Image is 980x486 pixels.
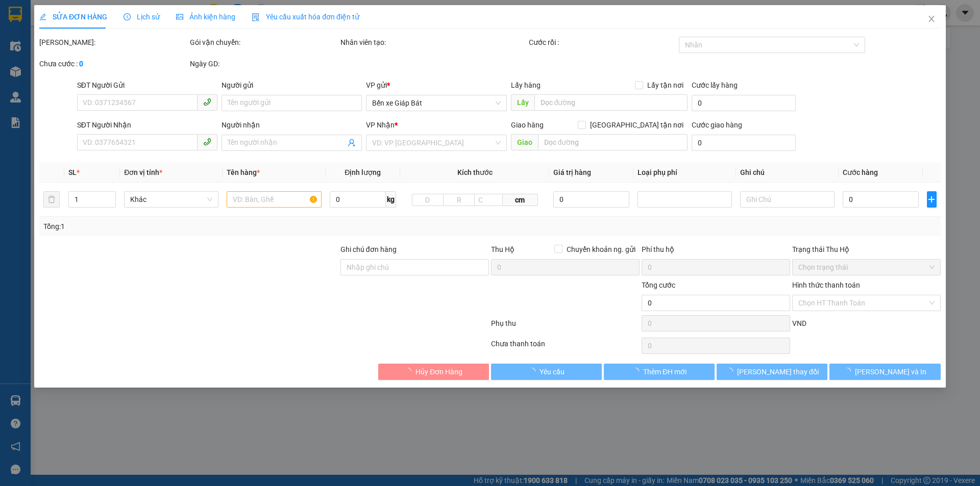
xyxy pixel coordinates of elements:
span: loading [632,368,643,375]
div: Gói vận chuyển: [190,37,338,48]
span: edit [39,13,46,20]
span: VND [792,319,806,327]
span: Cước hàng [843,168,878,176]
span: [PERSON_NAME] và In [855,366,926,377]
div: Người gửi [222,80,362,91]
span: Kích thước [457,168,493,176]
img: icon [252,13,260,21]
span: phone [203,98,211,106]
span: Yêu cầu [540,366,565,377]
span: Giao [511,134,538,150]
button: delete [43,191,60,208]
label: Ghi chú đơn hàng [340,245,397,253]
input: D [412,194,444,206]
button: Thêm ĐH mới [604,364,715,380]
span: picture [176,13,183,20]
button: Hủy Đơn Hàng [378,364,489,380]
span: loading [528,368,540,375]
input: Cước giao hàng [692,135,796,151]
div: Phụ thu [490,318,641,336]
span: Khác [131,192,213,207]
span: user-add [348,139,356,147]
div: Chưa thanh toán [490,338,641,356]
input: C [474,194,503,206]
span: Giá trị hàng [554,168,592,176]
span: Lịch sử [124,13,160,21]
div: Người nhận [222,119,362,131]
span: cm [503,194,537,206]
span: Tên hàng [227,168,260,176]
input: R [443,194,475,206]
div: SĐT Người Gửi [77,80,217,91]
span: loading [726,368,737,375]
span: Lấy hàng [511,81,541,89]
span: loading [844,368,855,375]
label: Hình thức thanh toán [792,281,860,289]
th: Ghi chú [736,163,839,183]
span: Đơn vị tính [125,168,163,176]
span: loading [404,368,415,375]
input: VD: Bàn, Ghế [227,191,322,208]
span: Ảnh kiện hàng [176,13,235,21]
button: [PERSON_NAME] thay đổi [717,364,827,380]
div: VP gửi [366,80,507,91]
span: SL [68,168,77,176]
div: SĐT Người Nhận [77,119,217,131]
span: Yêu cầu xuất hóa đơn điện tử [252,13,359,21]
span: close [927,15,936,23]
input: Ghi chú đơn hàng [340,259,489,275]
span: phone [203,138,211,146]
span: SỬA ĐƠN HÀNG [39,13,107,21]
button: Yêu cầu [491,364,602,380]
input: Dọc đường [538,134,688,150]
button: plus [927,191,937,208]
label: Cước giao hàng [692,121,742,129]
span: Lấy tận nơi [643,80,688,91]
b: 0 [79,60,83,68]
label: Cước lấy hàng [692,81,738,89]
input: Cước lấy hàng [692,95,796,111]
span: Bến xe Giáp Bát [373,95,501,111]
span: Thu Hộ [491,245,514,253]
span: Hủy Đơn Hàng [415,366,462,377]
span: VP Nhận [366,121,395,129]
button: [PERSON_NAME] và In [830,364,941,380]
span: Chuyển khoản ng. gửi [562,244,640,255]
span: [PERSON_NAME] thay đổi [737,366,819,377]
div: Chưa cước : [39,58,188,69]
span: clock-circle [124,13,131,20]
div: Tổng: 1 [43,221,378,232]
div: Trạng thái Thu Hộ [792,244,941,255]
span: Tổng cước [642,281,675,289]
div: Ngày GD: [190,58,338,69]
span: Định lượng [345,168,381,176]
span: Lấy [511,94,534,111]
input: Dọc đường [534,94,688,111]
div: [PERSON_NAME]: [39,37,188,48]
span: Giao hàng [511,121,544,129]
div: Cước rồi : [529,37,677,48]
div: Nhân viên tạo: [340,37,527,48]
input: Ghi Chú [740,191,835,208]
button: Close [917,5,946,34]
span: [GEOGRAPHIC_DATA] tận nơi [586,119,688,131]
div: Phí thu hộ [642,244,790,259]
span: kg [386,191,396,208]
span: Chọn trạng thái [798,260,935,275]
th: Loại phụ phí [633,163,736,183]
span: Thêm ĐH mới [643,366,687,377]
span: plus [927,195,936,203]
